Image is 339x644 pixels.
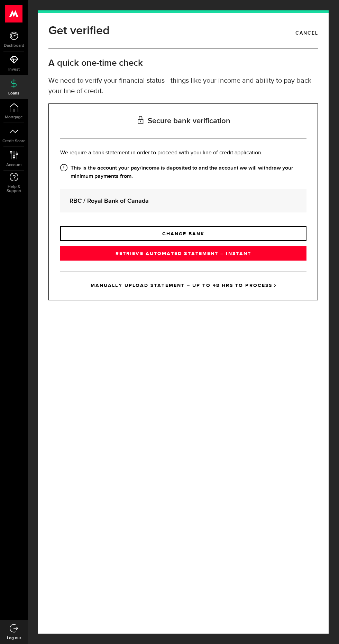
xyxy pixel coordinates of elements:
[48,76,318,97] p: We need to verify your financial status—things like your income and ability to pay back your line...
[60,150,263,156] span: We require a bank statement in order to proceed with your line of credit application.
[295,27,318,39] a: Cancel
[48,57,318,69] h2: A quick one-time check
[310,615,339,644] iframe: LiveChat chat widget
[60,164,306,181] strong: This is the account your pay/income is deposited to and the account we will withdraw your minimum...
[70,196,297,206] strong: RBC / Royal Bank of Canada
[48,22,110,40] h1: Get verified
[60,226,306,241] a: CHANGE BANK
[60,246,306,261] a: RETRIEVE AUTOMATED STATEMENT – INSTANT
[60,104,306,138] h3: Secure bank verification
